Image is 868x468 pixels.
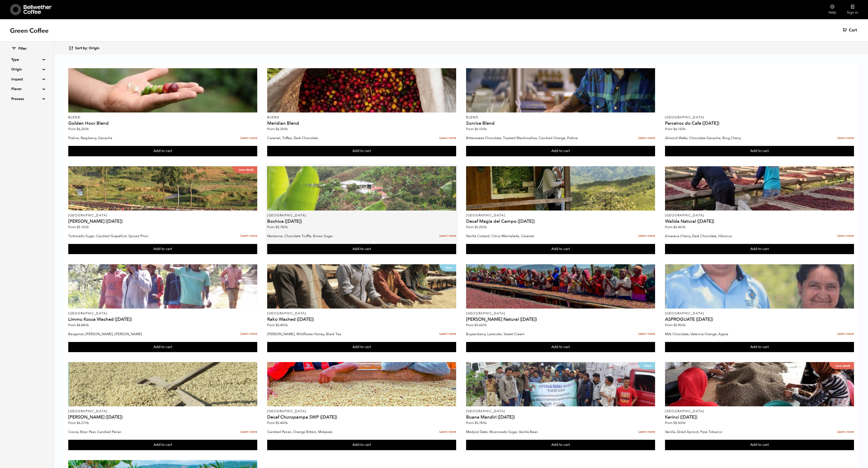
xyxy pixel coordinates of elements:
p: [GEOGRAPHIC_DATA] [665,116,854,119]
span: $ [673,421,675,425]
p: Milk Chocolate, Valencia Orange, Agave [665,331,793,337]
p: [GEOGRAPHIC_DATA] [466,410,655,413]
a: Learn more [439,427,456,437]
span: $ [474,323,476,327]
h4: Walida Natural ([DATE]) [665,219,854,224]
span: /lb [284,127,288,131]
span: From [68,225,89,229]
summary: Flavor [11,86,42,92]
span: From [466,421,487,425]
button: Sort by: Origin [68,43,99,54]
button: Add to cart [267,244,456,254]
h4: Golden Hour Blend [68,121,257,126]
button: Add to cart [665,146,854,156]
span: From [665,421,686,425]
a: Learn more [638,231,655,241]
span: From [466,323,487,327]
bdi: 5.90 [673,323,686,327]
a: Learn more [638,329,655,339]
p: Bittersweet Chocolate, Toasted Marshmallow, Candied Orange, Praline [466,135,594,141]
span: /lb [85,323,89,327]
bdi: 5.65 [474,323,487,327]
p: Low stock [829,362,854,369]
p: Turbinado Sugar, Candied Grapefruit, Spiced Plum [68,233,197,239]
a: Learn more [837,329,854,339]
p: [GEOGRAPHIC_DATA] [665,410,854,413]
a: New [466,362,655,406]
span: /lb [483,225,487,229]
button: Add to cart [68,440,257,450]
p: [GEOGRAPHIC_DATA] [466,312,655,315]
span: $ [474,421,476,425]
span: Filter [18,46,27,51]
span: $ [474,127,476,131]
p: [GEOGRAPHIC_DATA] [267,312,456,315]
span: $ [276,421,277,425]
p: Cocoa, Bosc Pear, Candied Pecan [68,428,197,435]
p: Medjool Date, Muscovado Sugar, Vanilla Bean [466,428,594,435]
bdi: 6.27 [77,421,89,425]
bdi: 6.20 [276,127,288,131]
h4: Meridian Blend [267,121,456,126]
span: $ [673,323,675,327]
span: /lb [85,225,89,229]
a: Learn more [837,427,854,437]
a: Cart [843,28,858,33]
bdi: 4.88 [77,323,89,327]
span: From [466,225,487,229]
p: Nectarine, Chocolate Truffle, Brown Sugar [267,233,396,239]
a: Low stock [665,362,854,406]
h4: Kerinci ([DATE]) [665,415,854,419]
a: Low stock [68,166,257,211]
span: /lb [483,127,487,131]
bdi: 6.15 [474,127,487,131]
span: From [68,421,89,425]
bdi: 6.25 [77,127,89,131]
span: /lb [682,323,686,327]
h4: Bochica ([DATE]) [267,219,456,224]
button: Add to cart [267,440,456,450]
h4: [PERSON_NAME] ([DATE]) [68,219,257,224]
p: Boysenberry, Lavender, Sweet Cream [466,331,594,337]
p: Blend [68,116,257,119]
span: $ [276,323,277,327]
a: Learn more [241,427,257,437]
h4: Parceiros do Cafe ([DATE]) [665,121,854,126]
h4: ASPROGUATE ([DATE]) [665,317,854,322]
h4: Rako Washed ([DATE]) [267,317,456,322]
span: $ [77,225,78,229]
span: From [267,127,288,131]
bdi: 5.25 [474,225,487,229]
span: From [267,323,288,327]
p: Vanilla, Dried Apricot, Pipe Tobacco [665,428,793,435]
a: Learn more [241,329,257,339]
p: [GEOGRAPHIC_DATA] [665,214,854,217]
bdi: 5.50 [673,421,686,425]
span: From [68,323,89,327]
h4: Limmu Kossa Washed ([DATE]) [68,317,257,322]
span: $ [474,225,476,229]
p: [GEOGRAPHIC_DATA] [68,410,257,413]
p: Amarena Cherry, Dark Chocolate, Hibiscus [665,233,793,239]
p: Vanilla Custard, Citrus Marmalade, Caramel [466,233,594,239]
button: Add to cart [466,342,655,352]
span: Cart [849,28,857,33]
bdi: 5.78 [474,421,487,425]
a: Learn more [241,231,257,241]
a: Learn more [837,231,854,241]
span: /lb [682,225,686,229]
p: [PERSON_NAME], Wildflower Honey, Black Tea [267,331,396,337]
a: Learn more [638,133,655,143]
bdi: 5.10 [77,225,89,229]
h4: [PERSON_NAME] ([DATE]) [68,415,257,419]
span: From [466,127,487,131]
span: /lb [682,127,686,131]
p: Candied Pecan, Orange Bitters, Molasses [267,428,396,435]
h4: [PERSON_NAME] Natural ([DATE]) [466,317,655,322]
span: /lb [682,421,686,425]
span: $ [673,225,675,229]
span: $ [77,323,78,327]
p: Blend [267,116,456,119]
span: From [68,127,89,131]
span: /lb [483,323,487,327]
